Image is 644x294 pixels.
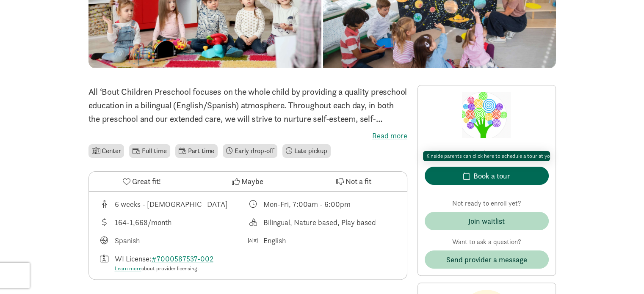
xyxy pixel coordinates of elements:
[132,176,161,187] span: Great fit!
[115,265,141,272] a: Learn more
[446,254,527,265] span: Send provider a message
[263,235,286,246] div: English
[115,264,217,273] div: about provider licensing.
[425,250,549,269] button: Send provider a message
[88,144,124,158] li: Center
[88,131,407,141] label: Read more
[99,217,248,228] div: Average tuition for this program
[263,198,351,210] div: Mon-Fri, 7:00am - 6:00pm
[223,144,277,158] li: Early drop-off
[152,254,213,264] a: #7000587537-002
[99,235,248,246] div: Languages taught
[175,144,218,158] li: Part time
[425,167,549,185] button: Book a tour
[473,170,510,181] div: Book a tour
[248,198,397,210] div: Class schedule
[248,235,397,246] div: Languages spoken
[115,253,217,273] div: WI License:
[425,148,549,160] p: This provider has open spots!
[345,176,371,187] span: Not a fit
[99,253,248,273] div: License number
[88,85,407,126] p: All ‘Bout Children Preschool focuses on the whole child by providing a quality preschool educatio...
[301,172,406,191] button: Not a fit
[425,237,549,247] p: Want to ask a question?
[115,217,171,228] div: 164-1,668/month
[115,235,140,246] div: Spanish
[99,198,248,210] div: Age range for children that this provider cares for
[426,152,547,160] div: Kinside parents can click here to schedule a tour at your location.
[115,198,228,210] div: 6 weeks - [DEMOGRAPHIC_DATA]
[129,144,170,158] li: Full time
[282,144,331,158] li: Late pickup
[89,172,195,191] button: Great fit!
[195,172,301,191] button: Maybe
[425,212,549,230] button: Join waitlist
[248,217,397,228] div: This provider's education philosophy
[462,92,511,138] img: Provider logo
[468,215,505,227] div: Join waitlist
[425,198,549,209] p: Not ready to enroll yet?
[263,217,376,228] div: Bilingual, Nature based, Play based
[241,176,263,187] span: Maybe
